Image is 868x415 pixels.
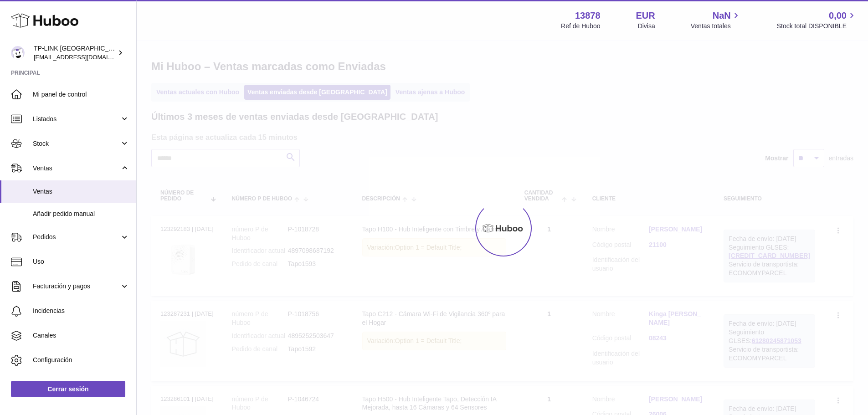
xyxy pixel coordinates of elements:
[33,187,129,196] span: Ventas
[638,22,655,31] div: Divisa
[33,164,120,173] span: Ventas
[777,22,857,31] span: Stock total DISPONIBLE
[33,307,129,315] span: Incidencias
[829,10,847,22] span: 0,00
[33,115,120,123] span: Listados
[575,10,601,22] strong: 13878
[691,10,741,31] a: NaN Ventas totales
[33,210,129,218] span: Añadir pedido manual
[33,331,129,340] span: Canales
[33,233,120,241] span: Pedidos
[34,44,116,61] div: TP-LINK [GEOGRAPHIC_DATA], SOCIEDAD LIMITADA
[636,10,655,22] strong: EUR
[33,139,120,148] span: Stock
[713,10,731,22] span: NaN
[33,282,120,291] span: Facturación y pagos
[561,22,600,31] div: Ref de Huboo
[33,90,129,99] span: Mi panel de control
[777,10,857,31] a: 0,00 Stock total DISPONIBLE
[33,257,129,266] span: Uso
[691,22,741,31] span: Ventas totales
[11,381,125,397] a: Cerrar sesión
[11,46,25,60] img: internalAdmin-13878@internal.huboo.com
[33,356,129,364] span: Configuración
[34,53,134,61] span: [EMAIL_ADDRESS][DOMAIN_NAME]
